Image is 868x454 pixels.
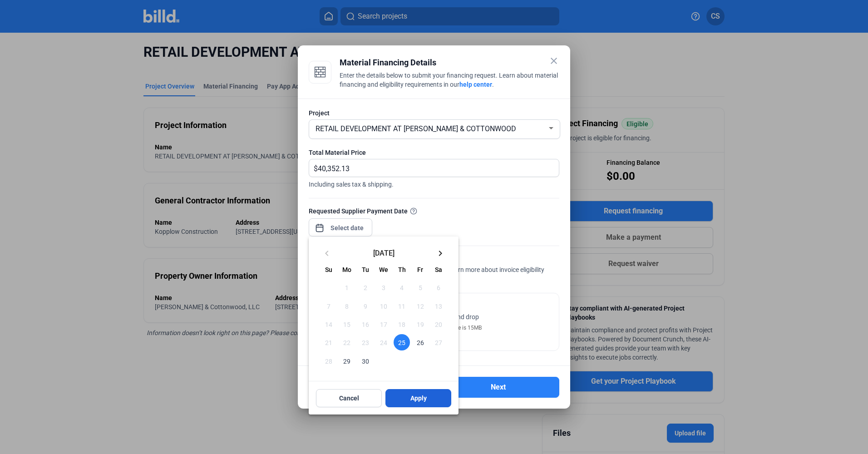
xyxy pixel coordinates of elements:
span: 8 [339,298,355,314]
span: 12 [412,298,428,314]
button: September 18, 2025 [393,315,411,333]
button: September 5, 2025 [411,278,429,296]
button: September 14, 2025 [320,315,338,333]
span: 10 [375,298,392,314]
span: 3 [375,279,392,296]
button: September 4, 2025 [393,278,411,296]
span: [DATE] [336,249,431,256]
span: 30 [357,352,374,369]
span: 17 [375,316,392,332]
span: 16 [357,316,374,332]
button: Apply [385,389,451,407]
button: September 19, 2025 [411,315,429,333]
span: 4 [394,279,410,296]
span: 1 [339,279,355,296]
button: Cancel [316,389,382,407]
button: September 20, 2025 [429,315,448,333]
button: September 28, 2025 [320,351,338,370]
span: We [379,266,388,273]
button: September 27, 2025 [429,333,448,351]
button: September 12, 2025 [411,297,429,315]
button: September 26, 2025 [411,333,429,351]
span: Apply [410,394,427,403]
span: 29 [339,352,355,369]
button: September 13, 2025 [429,297,448,315]
button: September 30, 2025 [356,351,375,370]
button: September 11, 2025 [393,297,411,315]
span: Mo [342,266,351,273]
span: Tu [362,266,369,273]
span: 21 [321,334,337,350]
span: Cancel [339,394,359,403]
span: 9 [357,298,374,314]
span: Su [325,266,332,273]
span: 13 [430,298,447,314]
button: September 29, 2025 [338,351,356,370]
span: 5 [412,279,428,296]
button: September 2, 2025 [356,278,375,296]
span: 22 [339,334,355,350]
span: 26 [412,334,428,350]
span: 19 [412,316,428,332]
button: September 25, 2025 [393,333,411,351]
button: September 21, 2025 [320,333,338,351]
span: 18 [394,316,410,332]
span: Sa [435,266,442,273]
button: September 3, 2025 [375,278,393,296]
span: 6 [430,279,447,296]
span: Fr [417,266,423,273]
span: 11 [394,298,410,314]
button: September 15, 2025 [338,315,356,333]
mat-icon: keyboard_arrow_left [321,248,332,259]
mat-icon: keyboard_arrow_right [435,248,446,259]
button: September 17, 2025 [375,315,393,333]
span: 24 [375,334,392,350]
button: September 10, 2025 [375,297,393,315]
span: 20 [430,316,447,332]
button: September 1, 2025 [338,278,356,296]
span: 25 [394,334,410,350]
button: September 24, 2025 [375,333,393,351]
span: 14 [321,316,337,332]
button: September 6, 2025 [429,278,448,296]
span: 23 [357,334,374,350]
button: September 16, 2025 [356,315,375,333]
span: 2 [357,279,374,296]
span: 28 [321,352,337,369]
button: September 7, 2025 [320,297,338,315]
span: 7 [321,298,337,314]
span: 15 [339,316,355,332]
button: September 22, 2025 [338,333,356,351]
button: September 9, 2025 [356,297,375,315]
span: Th [398,266,406,273]
button: September 8, 2025 [338,297,356,315]
button: September 23, 2025 [356,333,375,351]
span: 27 [430,334,447,350]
